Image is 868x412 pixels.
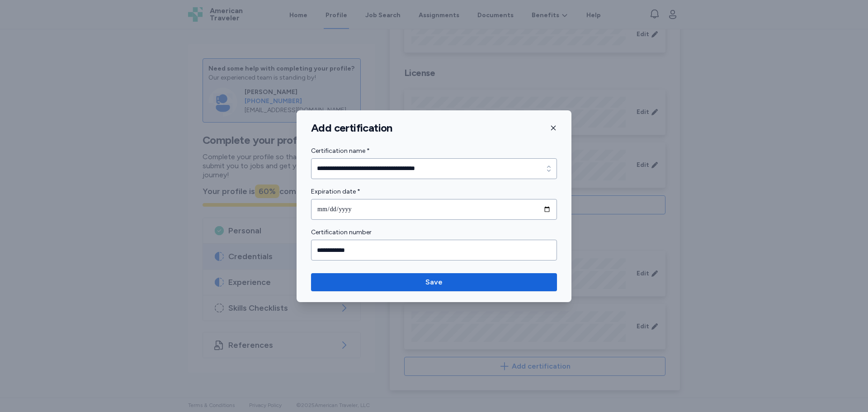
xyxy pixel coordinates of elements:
span: Save [425,277,443,288]
label: Expiration date * [311,186,557,197]
button: Save [311,273,557,291]
h1: Add certification [311,121,392,135]
label: Certification name * [311,146,557,156]
label: Certification number [311,227,557,238]
input: Certification number [311,240,557,260]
